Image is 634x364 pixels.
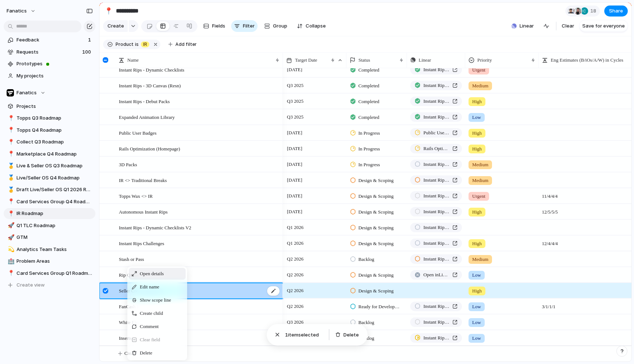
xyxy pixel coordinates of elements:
div: 📍 [8,126,13,134]
span: Live & Seller OS Q3 Roadmap [17,162,93,170]
button: 📍 [7,127,14,134]
button: Create view [4,280,95,291]
span: Live/Seller OS Q4 Roadmap [17,174,93,182]
span: Save for everyone [582,22,625,30]
span: 18 [590,7,598,15]
button: Filter [231,20,258,32]
span: Card Services Group Q1 Roadmap [17,270,93,277]
span: My projects [17,72,93,80]
div: 🚀 [8,233,13,242]
button: 🥇 [7,186,14,193]
button: 📍 [7,150,14,158]
span: IR [143,41,147,48]
a: 🚀Q1 TLC Roadmap [4,220,95,231]
a: 💫Analytics Team Tasks [4,244,95,255]
a: Prototypes [4,58,95,69]
span: 100 [82,48,92,56]
span: Collect Q3 Roadmap [17,138,93,146]
span: 1 [88,36,92,44]
button: Clear [559,20,577,32]
a: 📍Collect Q3 Roadmap [4,136,95,148]
a: Feedback1 [4,34,95,45]
div: 🚀 [8,221,13,230]
span: Feedback [17,36,86,44]
button: Delete [332,330,362,340]
button: 🥇 [7,174,14,182]
div: 💫 [8,245,13,254]
span: Fields [212,22,225,30]
span: Linear [520,22,534,30]
a: 🚀GTM [4,232,95,243]
button: Add filter [164,39,201,50]
button: 🚀 [7,234,14,241]
span: Requests [17,48,80,56]
span: is [135,41,139,48]
button: Save for everyone [579,20,628,32]
span: Analytics Team Tasks [17,246,93,253]
div: 🥇Live/Seller OS Q4 Roadmap [4,172,95,183]
div: 📍 [8,138,13,146]
div: 🥇 [8,186,13,194]
a: 📍IR Roadmap [4,208,95,219]
span: Problem Areas [17,258,93,265]
a: Requests100 [4,47,95,58]
button: Share [604,6,628,17]
span: IR Roadmap [17,210,93,217]
button: Group [260,20,291,32]
span: Topps Q4 Roadmap [17,127,93,134]
span: Fanatics [17,89,37,97]
span: Group [273,22,287,30]
div: Context Menu [127,266,187,360]
button: 💫 [7,246,14,253]
button: is [134,40,140,48]
span: 1 [285,332,288,338]
a: 📍Topps Q3 Roadmap [4,113,95,124]
span: Draft Live/Seller OS Q1 2026 Roadmap [17,186,93,193]
div: 📍 [105,6,113,16]
a: 📍Topps Q4 Roadmap [4,125,95,136]
span: Delete [343,331,359,339]
span: Share [609,7,623,15]
button: Fields [200,20,228,32]
button: 🥇 [7,162,14,170]
button: 📍 [103,5,114,17]
a: 🏥Problem Areas [4,256,95,267]
button: 📍 [7,270,14,277]
span: Create view [17,281,45,289]
span: Collapse [306,22,326,30]
span: Clear [562,22,574,30]
span: Clear field [140,336,160,343]
div: 🥇 [8,174,13,182]
span: Marketplace Q4 Roadmap [17,150,93,158]
span: Create [108,22,124,30]
span: Projects [17,103,93,110]
span: GTM [17,234,93,241]
button: Fanatics [4,87,95,98]
span: Create child [140,310,163,317]
span: Add filter [175,41,197,48]
button: Collapse [294,20,329,32]
div: 🥇 [8,162,13,170]
div: 📍 [8,114,13,123]
button: IR [139,40,151,48]
span: item selected [285,331,323,339]
span: Show scope line [140,296,171,304]
a: 📍Card Services Group Q1 Roadmap [4,268,95,279]
a: 📍Marketplace Q4 Roadmap [4,149,95,160]
span: Edit name [140,283,159,291]
a: 📍Card Services Group Q4 Roadmap [4,196,95,207]
span: Q1 TLC Roadmap [17,222,93,229]
div: 🏥 [8,257,13,266]
a: 🥇Draft Live/Seller OS Q1 2026 Roadmap [4,184,95,195]
button: 📍 [7,114,14,122]
div: 🥇Live & Seller OS Q3 Roadmap [4,160,95,171]
button: 🏥 [7,258,14,265]
span: Product [116,41,134,48]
